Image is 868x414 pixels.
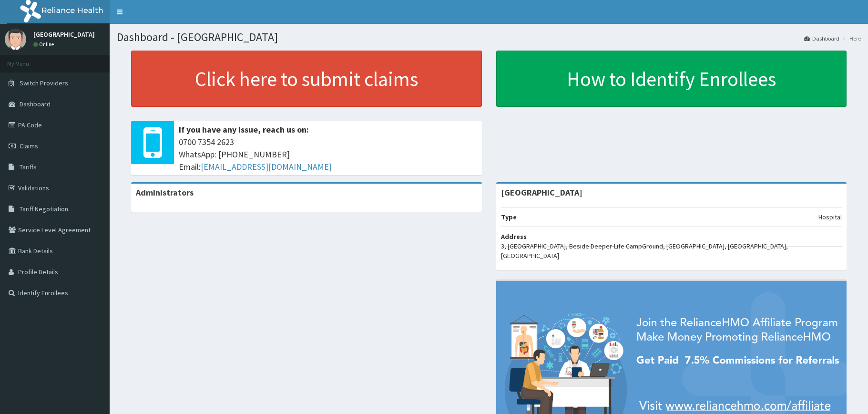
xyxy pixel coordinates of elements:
[501,213,517,221] b: Type
[840,34,861,42] li: Here
[20,163,37,171] span: Tariffs
[117,31,861,43] h1: Dashboard - [GEOGRAPHIC_DATA]
[501,187,582,198] strong: [GEOGRAPHIC_DATA]
[20,142,38,150] span: Claims
[5,29,26,50] img: User Image
[179,136,477,173] span: 0700 7354 2623 WhatsApp: [PHONE_NUMBER] Email:
[20,100,51,108] span: Dashboard
[179,124,309,135] b: If you have any issue, reach us on:
[804,34,839,42] a: Dashboard
[501,241,842,260] p: 3, [GEOGRAPHIC_DATA], Beside Deeper-Life CampGround, [GEOGRAPHIC_DATA], [GEOGRAPHIC_DATA], [GEOGR...
[818,212,842,222] p: Hospital
[33,41,56,48] a: Online
[33,31,95,38] p: [GEOGRAPHIC_DATA]
[201,161,332,172] a: [EMAIL_ADDRESS][DOMAIN_NAME]
[136,187,194,198] b: Administrators
[131,51,482,107] a: Click here to submit claims
[496,51,847,107] a: How to Identify Enrollees
[501,232,527,241] b: Address
[20,205,68,213] span: Tariff Negotiation
[20,79,68,87] span: Switch Providers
